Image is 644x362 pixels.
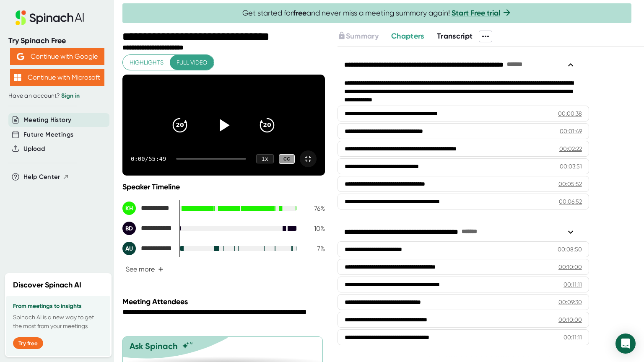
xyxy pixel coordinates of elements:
a: Start Free trial [452,8,500,18]
h2: Discover Spinach AI [13,279,81,291]
button: Summary [338,31,379,42]
div: 00:10:00 [558,263,582,271]
div: KH [122,202,136,215]
button: See more+ [122,262,167,277]
div: CC [279,154,295,164]
button: Chapters [391,31,424,42]
button: Continue with Microsoft [10,69,104,86]
div: AU [122,242,136,255]
div: 00:09:30 [558,298,582,306]
button: Meeting History [23,115,71,125]
div: 00:00:38 [558,109,582,118]
div: 00:06:52 [559,197,582,206]
div: Upgrade to access [338,31,391,42]
a: Sign in [61,92,80,99]
div: Aleena Umair [122,242,173,255]
span: Summary [346,31,379,41]
div: 00:05:52 [558,180,582,188]
div: 76 % [304,204,325,212]
p: Spinach AI is a new way to get the most from your meetings [13,313,104,331]
button: Full video [170,55,214,70]
div: 00:01:49 [560,127,582,135]
div: 10 % [304,225,325,233]
div: 00:10:00 [558,315,582,324]
div: 00:08:50 [558,245,582,253]
span: Full video [177,57,207,68]
span: + [158,266,164,273]
div: Bill Demaray [122,222,173,235]
div: 00:11:11 [563,333,582,341]
button: Upload [23,144,45,154]
button: Transcript [437,31,473,42]
button: Highlights [123,55,170,70]
span: Get started for and never miss a meeting summary again! [242,8,512,18]
div: 0:00 / 55:49 [131,155,166,162]
div: Open Intercom Messenger [615,334,636,354]
b: free [293,8,306,18]
div: 00:02:22 [559,145,582,153]
span: Highlights [130,57,164,68]
div: BD [122,222,136,235]
button: Future Meetings [23,130,73,140]
span: Help Center [23,172,60,182]
div: Kevin Horio [122,202,173,215]
div: Try Spinach Free [8,36,106,46]
div: Have an account? [8,92,106,100]
button: Try free [13,337,43,349]
button: Help Center [23,172,69,182]
img: Aehbyd4JwY73AAAAAElFTkSuQmCC [17,53,24,60]
div: Ask Spinach [130,341,178,351]
div: Speaker Timeline [122,182,325,191]
span: Transcript [437,31,473,41]
span: Chapters [391,31,424,41]
div: Meeting Attendees [122,297,327,306]
div: 7 % [304,245,325,253]
div: 00:03:51 [560,162,582,171]
button: Continue with Google [10,48,104,65]
div: 1 x [256,154,274,163]
h3: From meetings to insights [13,303,104,310]
div: 00:11:11 [563,280,582,289]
